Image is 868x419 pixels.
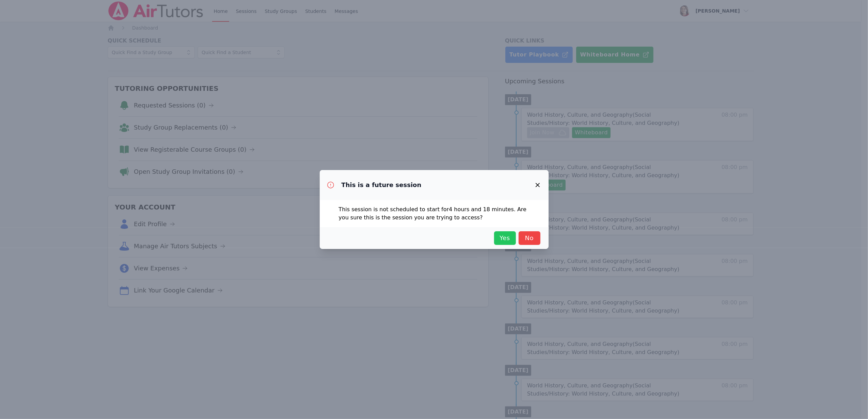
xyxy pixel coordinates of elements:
h3: This is a future session [342,181,422,189]
button: No [519,231,540,245]
span: Yes [498,233,512,243]
button: Yes [494,231,516,245]
p: This session is not scheduled to start for 4 hours and 18 minutes . Are you sure this is the sess... [339,205,530,222]
span: No [522,233,537,243]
